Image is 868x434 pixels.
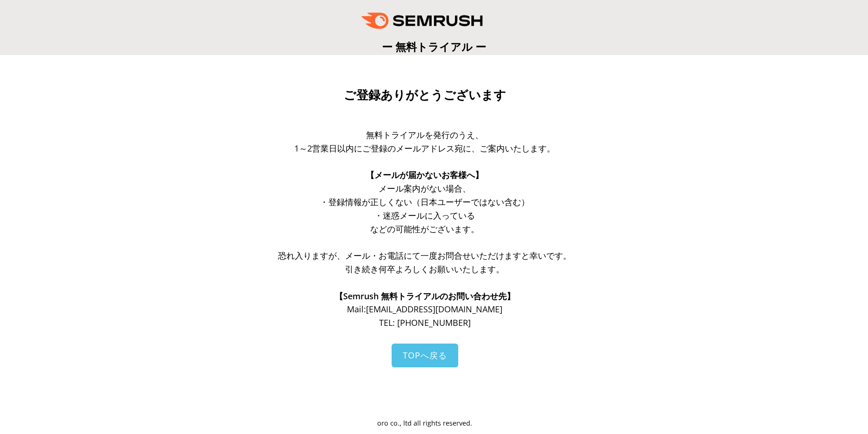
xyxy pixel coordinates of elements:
[379,317,471,328] span: TEL: [PHONE_NUMBER]
[366,129,483,140] span: 無料トライアルを発行のうえ、
[320,196,529,207] span: ・登録情報が正しくない（日本ユーザーではない含む）
[374,210,475,221] span: ・迷惑メールに入っている
[335,290,515,302] span: 【Semrush 無料トライアルのお問い合わせ先】
[377,419,472,427] span: oro co., ltd all rights reserved.
[379,183,471,194] span: メール案内がない場合、
[344,88,506,102] span: ご登録ありがとうございます
[347,303,502,315] span: Mail: [EMAIL_ADDRESS][DOMAIN_NAME]
[403,350,447,361] span: TOPへ戻る
[370,223,479,234] span: などの可能性がございます。
[382,39,486,54] span: ー 無料トライアル ー
[278,250,571,261] span: 恐れ入りますが、メール・お電話にて一度お問合せいただけますと幸いです。
[392,344,458,367] a: TOPへ戻る
[294,143,555,154] span: 1～2営業日以内にご登録のメールアドレス宛に、ご案内いたします。
[366,169,483,180] span: 【メールが届かないお客様へ】
[345,263,504,275] span: 引き続き何卒よろしくお願いいたします。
